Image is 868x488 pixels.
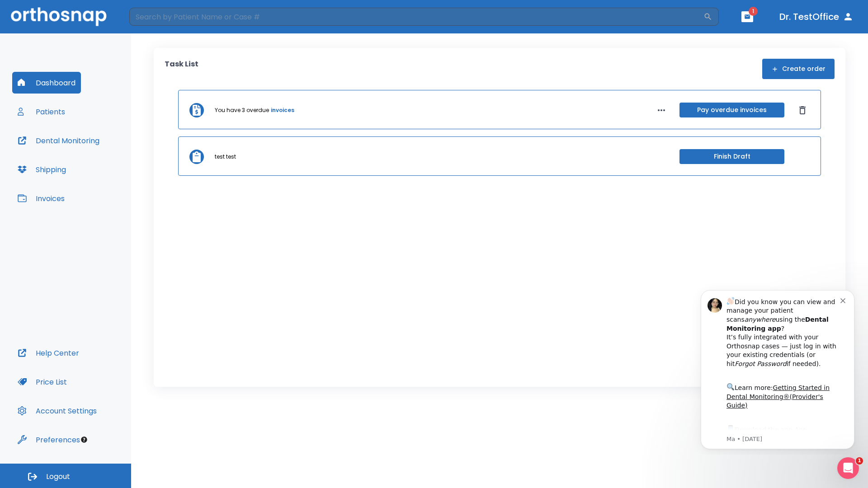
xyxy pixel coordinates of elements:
[795,103,810,117] button: Dismiss
[12,188,70,209] button: Invoices
[46,472,70,482] span: Logout
[12,130,105,151] button: Dental Monitoring
[39,153,153,161] p: Message from Ma, sent 7w ago
[215,153,236,161] p: test test
[679,103,784,117] button: Pay overdue invoices
[12,101,71,122] button: Patients
[12,159,71,180] button: Shipping
[39,142,153,188] div: Download the app: | ​ Let us know if you need help getting started!
[762,59,835,79] button: Create order
[165,59,198,79] p: Task List
[12,371,72,393] button: Price List
[80,436,88,444] div: Tooltip anchor
[39,144,120,160] a: App Store
[215,106,269,114] p: You have 3 overdue
[837,457,859,479] iframe: Intercom live chat
[12,342,85,364] button: Help Center
[11,7,107,26] img: Orthosnap
[679,149,784,164] button: Finish Draft
[129,8,703,26] input: Search by Patient Name or Case #
[12,72,81,94] button: Dashboard
[153,14,160,21] button: Dismiss notification
[12,429,85,450] button: Preferences
[856,457,863,465] span: 1
[749,7,758,16] span: 1
[12,400,102,422] button: Account Settings
[687,282,868,455] iframe: Intercom notifications message
[776,9,857,25] button: Dr. TestOffice
[271,106,294,114] a: invoices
